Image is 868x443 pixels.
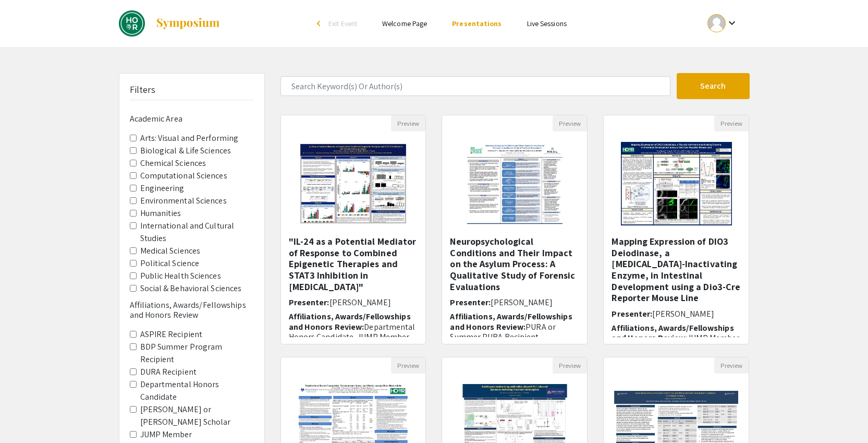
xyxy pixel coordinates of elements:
[140,132,239,145] label: Arts: Visual and Performing
[140,378,254,403] label: Departmental Honors Candidate
[140,245,201,257] label: Medical Sciences
[553,115,587,131] button: Preview
[140,270,221,282] label: Public Health Sciences
[612,322,733,343] span: Affiliations, Awards/Fellowships and Honors Review:
[140,341,254,366] label: BDP Summer Program Recipient
[714,357,749,374] button: Preview
[491,297,552,308] span: [PERSON_NAME]
[280,115,426,344] div: Open Presentation <p>"IL-24 as a Potential Mediator of Response to Combined Epigenetic Therapies ...
[140,207,181,220] label: Humanities
[280,76,670,96] input: Search Keyword(s) Or Author(s)
[612,309,741,319] h6: Presenter:
[130,114,254,124] h6: Academic Area
[603,115,749,344] div: Open Presentation <p>Mapping Expression of DIO3 Deiodinase, a Thyroid Hormone-Inactivating Enzyme...
[130,84,156,95] h5: Filters
[140,182,185,195] label: Engineering
[442,115,588,344] div: Open Presentation <p>Neuropsychological Conditions and Their Impact on the Asylum Process: A Qual...
[328,19,357,28] span: Exit Event
[140,366,197,378] label: DURA Recipient
[140,257,200,270] label: Political Science
[119,10,145,37] img: DREAMS Spring 2025
[450,311,572,332] span: Affiliations, Awards/Fellowships and Honors Review:
[289,131,418,236] img: <p>"IL-24 as a Potential Mediator of Response to Combined Epigenetic Therapies and STAT3 Inhibiti...
[155,17,221,30] img: Symposium by ForagerOne
[140,403,254,428] label: [PERSON_NAME] or [PERSON_NAME] Scholar
[452,19,502,28] a: Presentations
[450,321,556,342] span: PURA or Summer PURA Recipient
[450,297,579,307] h6: Presenter:
[140,157,206,170] label: Chemical Sciences
[612,236,741,304] h5: Mapping Expression of DIO3 Deiodinase, a [MEDICAL_DATA]-Inactivating Enzyme, in Intestinal Develo...
[119,10,221,37] a: DREAMS Spring 2025
[527,19,567,28] a: Live Sessions
[140,220,254,245] label: International and Cultural Studies
[714,115,749,131] button: Preview
[450,236,579,292] h5: Neuropsychological Conditions and Their Impact on the Asylum Process: A Qualitative Study of Fore...
[140,145,231,157] label: Biological & Life Sciences
[677,73,750,99] button: Search
[130,300,254,320] h6: Affiliations, Awards/Fellowships and Honors Review
[382,19,427,28] a: Welcome Page
[317,20,323,27] div: arrow_back_ios
[610,131,742,236] img: <p>Mapping Expression of DIO3 Deiodinase, a Thyroid Hormone-Inactivating Enzyme, in Intestinal De...
[289,297,418,307] h6: Presenter:
[140,428,192,441] label: JUMP Member
[457,131,572,236] img: <p>Neuropsychological Conditions and Their Impact on the Asylum Process: A Qualitative Study of F...
[726,17,738,29] mat-icon: Expand account dropdown
[696,11,749,35] button: Expand account dropdown
[329,297,391,308] span: [PERSON_NAME]
[687,332,739,343] span: JUMP Member
[391,357,425,374] button: Preview
[391,115,425,131] button: Preview
[140,195,227,207] label: Environmental Sciences
[289,236,418,292] h5: "IL-24 as a Potential Mediator of Response to Combined Epigenetic Therapies and STAT3 Inhibition ...
[140,328,203,341] label: ASPIRE Recipient
[289,321,415,342] span: Departmental Honors Candidate, JUMP Member
[652,308,714,319] span: [PERSON_NAME]
[289,311,411,332] span: Affiliations, Awards/Fellowships and Honors Review:
[140,170,227,182] label: Computational Sciences
[140,282,242,295] label: Social & Behavioral Sciences
[553,357,587,374] button: Preview
[8,396,44,435] iframe: Chat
